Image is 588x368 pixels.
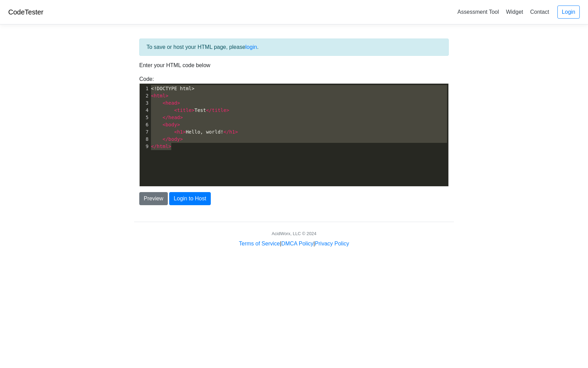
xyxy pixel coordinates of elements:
button: Login to Host [169,192,210,205]
div: Code: [134,75,454,187]
a: Terms of Service [239,241,280,246]
div: 9 [140,143,150,150]
span: </ [163,136,168,142]
span: html [154,93,165,98]
a: Assessment Tool [455,6,502,18]
p: Enter your HTML code below [139,61,449,70]
span: > [165,93,168,98]
span: < [174,107,177,113]
button: Preview [139,192,168,205]
span: < [174,129,177,135]
span: > [183,129,186,135]
span: < [163,100,165,106]
span: > [226,107,229,113]
div: 5 [140,114,150,121]
a: Widget [503,6,526,18]
span: </ [206,107,212,113]
span: html [157,144,168,149]
div: 3 [140,99,150,107]
span: </ [151,144,157,149]
span: > [177,100,180,106]
div: 6 [140,121,150,128]
span: > [235,129,238,135]
a: DMCA Policy [281,241,313,246]
div: | | [239,240,349,248]
a: login [246,44,257,50]
span: </ [224,129,229,135]
span: <!DOCTYPE html> [151,86,194,91]
span: > [180,115,183,120]
div: To save or host your HTML page, please . [139,39,449,56]
a: Login [557,6,580,19]
span: title [177,107,192,113]
span: > [192,107,194,113]
div: 2 [140,92,150,99]
div: 1 [140,85,150,92]
span: h1 [229,129,235,135]
span: > [168,144,171,149]
span: > [177,122,180,127]
span: Hello, world! [151,129,238,135]
span: body [168,136,180,142]
a: CodeTester [8,8,43,16]
span: Test [151,107,229,113]
span: head [168,115,180,120]
span: head [165,100,177,106]
div: 7 [140,128,150,136]
div: 4 [140,107,150,114]
span: > [180,136,183,142]
span: < [151,93,154,98]
span: title [212,107,226,113]
div: 8 [140,136,150,143]
span: </ [163,115,168,120]
span: body [165,122,177,127]
div: AcidWorx, LLC © 2024 [272,230,316,237]
a: Contact [527,6,552,18]
a: Privacy Policy [315,241,349,246]
span: h1 [177,129,183,135]
span: < [163,122,165,127]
